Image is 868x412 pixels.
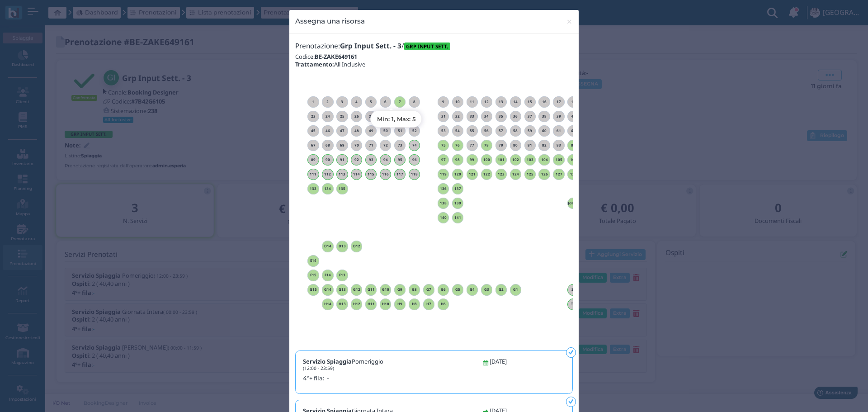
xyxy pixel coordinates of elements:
[303,374,472,383] label: 4°+ fila: -
[307,172,319,176] h6: 111
[467,114,478,118] h6: 33
[452,201,464,205] h6: 139
[438,129,449,133] h6: 53
[438,100,449,104] h6: 9
[351,288,363,292] h6: G12
[394,302,406,306] h6: H9
[365,100,377,104] h6: 5
[336,302,348,306] h6: H13
[510,158,522,162] h6: 102
[365,288,377,292] h6: G11
[553,129,565,133] h6: 61
[322,100,334,104] h6: 2
[409,100,420,104] h6: 8
[452,216,464,220] h6: 141
[351,158,363,162] h6: 92
[307,187,319,191] h6: 133
[336,172,348,176] h6: 113
[510,143,522,147] h6: 80
[322,288,334,292] h6: G14
[315,52,357,61] b: BE-ZAKE649161
[553,114,565,118] h6: 39
[438,288,449,292] h6: G6
[490,358,507,365] h5: [DATE]
[510,172,522,176] h6: 124
[467,143,478,147] h6: 77
[538,172,550,176] h6: 126
[303,365,334,371] small: (12:00 - 23:59)
[380,158,392,162] h6: 94
[467,172,478,176] h6: 121
[295,53,573,60] h5: Codice:
[467,158,478,162] h6: 99
[538,129,550,133] h6: 60
[380,129,392,133] h6: 50
[538,143,550,147] h6: 82
[365,158,377,162] h6: 93
[351,129,363,133] h6: 48
[481,143,493,147] h6: 78
[409,143,420,147] h6: 74
[336,273,348,277] h6: F13
[380,143,392,147] h6: 72
[452,114,464,118] h6: 32
[351,114,363,118] h6: 26
[409,158,420,162] h6: 96
[481,158,493,162] h6: 100
[524,172,536,176] h6: 125
[538,114,550,118] h6: 38
[394,143,406,147] h6: 73
[495,172,507,176] h6: 123
[409,288,420,292] h6: G8
[380,288,392,292] h6: G10
[322,273,334,277] h6: F14
[336,129,348,133] h6: 47
[553,100,565,104] h6: 17
[538,100,550,104] h6: 16
[553,172,565,176] h6: 127
[524,143,536,147] h6: 81
[322,187,334,191] h6: 134
[452,129,464,133] h6: 54
[394,288,406,292] h6: G9
[307,143,319,147] h6: 67
[322,129,334,133] h6: 46
[351,143,363,147] h6: 70
[322,143,334,147] h6: 68
[394,129,406,133] h6: 51
[409,172,420,176] h6: 118
[295,16,365,26] h4: Assegna una risorsa
[452,143,464,147] h6: 76
[322,158,334,162] h6: 90
[481,288,493,292] h6: G3
[394,100,406,104] h6: 7
[336,100,348,104] h6: 3
[495,158,507,162] h6: 101
[365,129,377,133] h6: 49
[336,114,348,118] h6: 25
[307,273,319,277] h6: F15
[295,61,573,67] h5: All Inclusive
[553,143,565,147] h6: 83
[322,114,334,118] h6: 24
[365,172,377,176] h6: 115
[438,201,449,205] h6: 138
[495,100,507,104] h6: 13
[495,143,507,147] h6: 79
[27,7,60,14] span: Assistenza
[307,129,319,133] h6: 45
[307,158,319,162] h6: 89
[438,143,449,147] h6: 75
[307,114,319,118] h6: 23
[510,129,522,133] h6: 58
[510,100,522,104] h6: 14
[370,110,422,128] div: Min: 1, Max: 5
[438,302,449,306] h6: H6
[481,100,493,104] h6: 12
[380,100,392,104] h6: 6
[524,100,536,104] h6: 15
[438,114,449,118] h6: 31
[303,357,352,365] b: Servizio Spiaggia
[336,244,348,248] h6: D13
[438,158,449,162] h6: 97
